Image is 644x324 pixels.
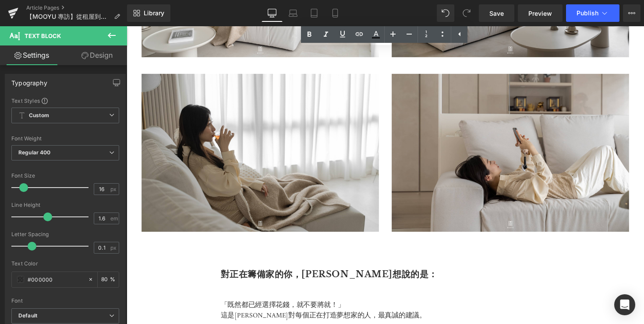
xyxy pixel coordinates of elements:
div: Font Size [11,173,119,179]
div: Font Weight [11,136,119,142]
input: Color [28,275,84,284]
span: Text Block [25,32,61,39]
span: 【MOOYU 專訪】從租屋到買房｜[PERSON_NAME]：真的感受到這就是我的家 [26,13,110,20]
i: Default [18,312,37,320]
a: Design [65,45,129,65]
p: 這是[PERSON_NAME]對每個正在打造夢想家的人，最真誠的建議。 [96,292,434,303]
span: Publish [577,10,598,17]
a: Article Pages [26,4,127,11]
button: More [623,4,640,22]
span: Save [489,9,504,18]
div: Font [11,298,119,304]
p: 「既然都已經選擇花錢，就不要將就！」 [96,281,434,292]
a: Desktop [262,4,283,22]
b: Regular 400 [18,149,51,156]
div: Letter Spacing [11,231,119,237]
b: 對正在籌備家的你，[PERSON_NAME]想說的是： [96,249,318,260]
a: Preview [518,4,563,22]
b: Custom [29,112,49,119]
span: Preview [528,9,552,18]
div: Typography [11,74,47,87]
div: Open Intercom Messenger [614,294,635,315]
button: Publish [566,4,619,22]
span: em [110,216,118,221]
div: % [98,272,119,287]
div: Line Height [11,202,119,208]
button: Redo [458,4,475,22]
a: Mobile [325,4,346,22]
a: Laptop [283,4,304,22]
div: Text Color [11,261,119,267]
button: Undo [437,4,454,22]
a: Tablet [304,4,325,22]
a: New Library [127,4,170,22]
span: px [110,186,118,192]
span: px [110,245,118,251]
span: Library [144,9,164,17]
div: Text Styles [11,97,119,104]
